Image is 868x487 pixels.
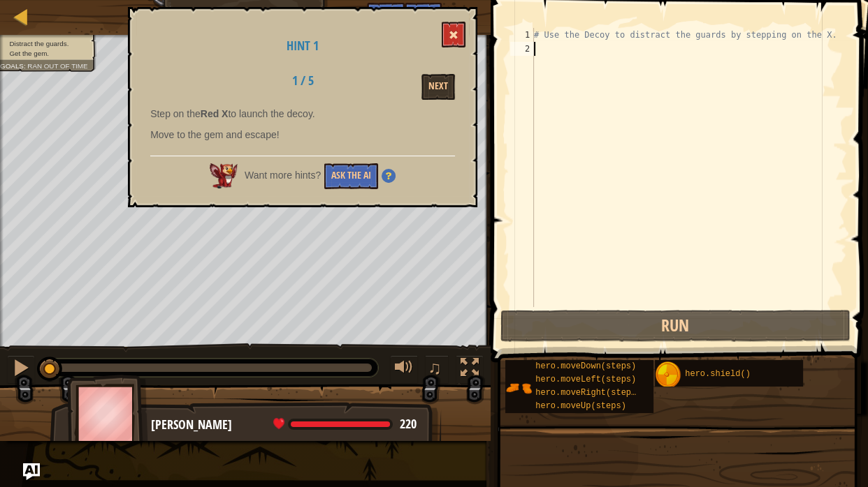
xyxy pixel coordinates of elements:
[400,415,417,433] span: 220
[421,74,455,100] button: Next
[150,128,455,142] p: Move to the gem and escape!
[273,418,417,430] div: health: 220 / 220
[287,37,319,54] span: Hint 1
[428,357,442,378] span: ♫
[382,169,396,183] img: Hint
[24,62,27,70] span: :
[201,108,229,119] strong: Red X
[535,361,636,371] span: hero.moveDown(steps)
[27,62,87,70] span: Ran out of time
[535,401,626,411] span: hero.moveUp(steps)
[510,42,534,56] div: 2
[456,355,484,384] button: Toggle fullscreen
[9,40,68,47] span: Distract the guards.
[390,355,418,384] button: Adjust volume
[67,375,148,452] img: thang_avatar_frame.png
[210,163,238,188] img: AI
[425,355,449,384] button: ♫
[23,463,40,480] button: Ask AI
[500,310,851,342] button: Run
[7,355,35,384] button: Ctrl + P: Pause
[535,375,636,384] span: hero.moveLeft(steps)
[510,28,534,42] div: 1
[505,375,532,401] img: portrait.png
[245,170,321,181] span: Want more hints?
[259,74,346,88] h2: 1 / 5
[449,3,484,36] button: Show game menu
[367,3,405,29] button: Ask AI
[9,50,49,57] span: Get the gem.
[324,163,378,189] button: Ask the AI
[150,107,455,121] p: Step on the to launch the decoy.
[535,388,641,398] span: hero.moveRight(steps)
[151,416,427,434] div: [PERSON_NAME]
[685,369,751,379] span: hero.shield()
[655,361,681,388] img: portrait.png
